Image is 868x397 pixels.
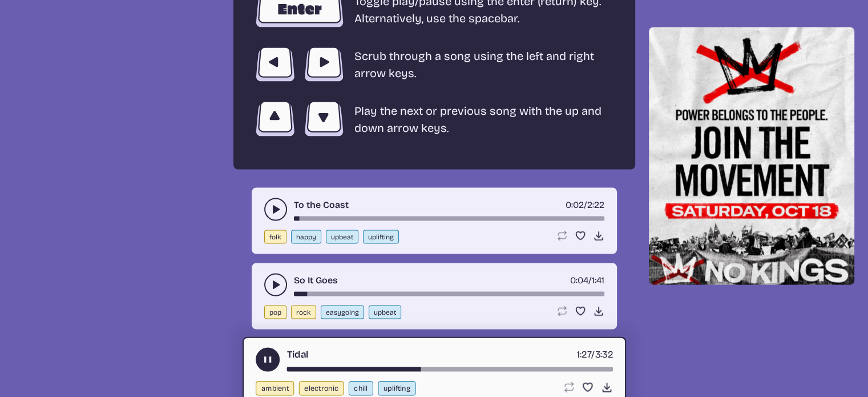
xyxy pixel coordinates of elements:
button: Loop [562,381,574,393]
button: Favorite [575,305,586,316]
button: play-pause toggle [264,273,287,296]
p: Scrub through a song using the left and right arrow keys. [354,47,615,82]
img: Help save our democracy! [649,27,855,285]
div: / [566,198,604,211]
button: uplifting [378,381,415,395]
div: / [570,273,604,287]
span: 2:22 [587,199,604,210]
button: play-pause toggle [256,347,280,371]
button: Loop [556,305,568,316]
button: easygoing [321,305,364,319]
a: Tidal [286,347,308,362]
button: pop [264,305,286,319]
button: folk [264,230,286,243]
div: song-time-bar [294,216,604,220]
img: left and right arrow keys [254,46,345,83]
button: Loop [556,230,568,241]
button: play-pause toggle [264,198,287,220]
button: upbeat [369,305,401,319]
span: timer [576,348,591,360]
button: happy [291,230,321,243]
button: chill [348,381,373,395]
button: Favorite [582,381,594,393]
div: song-time-bar [294,291,604,296]
span: 1:41 [592,274,604,285]
button: upbeat [326,230,358,243]
div: song-time-bar [286,367,612,371]
span: timer [566,199,584,210]
img: up and down arrow keys [254,101,345,137]
span: 3:32 [595,348,613,360]
button: ambient [256,381,294,395]
button: electronic [298,381,344,395]
a: To the Coast [294,198,349,211]
button: uplifting [363,230,399,243]
span: timer [570,274,588,285]
p: Play the next or previous song with the up and down arrow keys. [354,102,615,136]
button: rock [291,305,316,319]
a: So It Goes [294,273,338,287]
button: Favorite [575,230,586,241]
div: / [576,347,612,362]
